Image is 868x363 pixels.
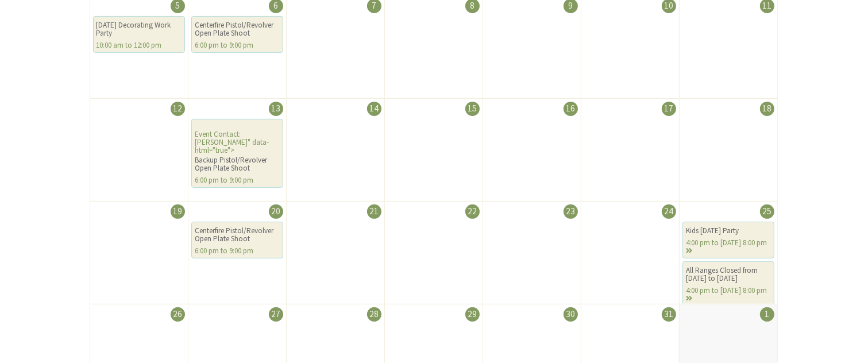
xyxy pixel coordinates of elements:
[564,307,578,322] div: 30
[195,176,280,184] div: 6:00 pm to 9:00 pm
[367,204,381,219] div: 21
[195,21,280,37] div: Centerfire Pistol/Revolver Open Plate Shoot
[465,204,480,219] div: 22
[662,204,676,219] div: 24
[564,204,578,219] div: 23
[195,247,280,255] div: 6:00 pm to 9:00 pm
[686,227,771,235] div: Kids [DATE] Party
[564,102,578,116] div: 16
[465,102,480,116] div: 15
[191,119,283,188] div: Event Contact: [PERSON_NAME]" data-html="true">
[195,156,280,172] div: Backup Pistol/Revolver Open Plate Shoot
[195,41,280,49] div: 6:00 pm to 9:00 pm
[662,307,676,322] div: 31
[760,204,774,219] div: 25
[662,102,676,116] div: 17
[686,287,771,303] div: 4:00 pm to [DATE] 8:00 pm
[269,204,283,219] div: 20
[97,41,182,49] div: 10:00 am to 12:00 pm
[760,307,774,322] div: 1
[686,267,771,283] div: All Ranges Closed from [DATE] to [DATE]
[367,102,381,116] div: 14
[171,102,185,116] div: 12
[686,239,771,255] div: 4:00 pm to [DATE] 8:00 pm
[367,307,381,322] div: 28
[269,307,283,322] div: 27
[171,204,185,219] div: 19
[269,102,283,116] div: 13
[195,227,280,243] div: Centerfire Pistol/Revolver Open Plate Shoot
[97,21,182,37] div: [DATE] Decorating Work Party
[171,307,185,322] div: 26
[760,102,774,116] div: 18
[465,307,480,322] div: 29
